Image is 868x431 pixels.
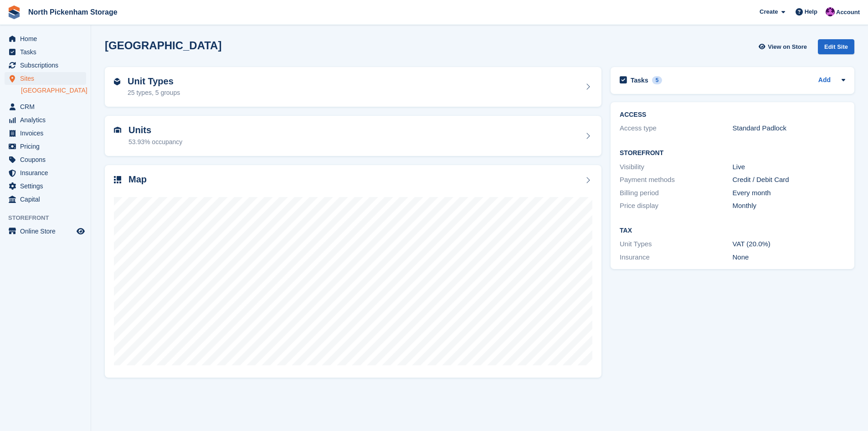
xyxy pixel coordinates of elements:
[20,59,75,72] span: Subscriptions
[826,7,835,16] img: James Gulliver
[652,76,663,84] div: 5
[20,127,75,140] span: Invoices
[8,213,91,223] span: Storefront
[5,166,86,179] a: menu
[20,100,75,113] span: CRM
[105,39,221,52] h2: [GEOGRAPHIC_DATA]
[5,127,86,140] a: menu
[20,140,75,153] span: Pricing
[25,5,121,20] a: North Pickenham Storage
[5,72,86,85] a: menu
[128,125,182,135] h2: Units
[620,227,845,234] h2: Tax
[7,5,21,19] img: stora-icon-8386f47178a22dfd0bd8f6a31ec36ba5ce8667c1dd55bd0f319d3a0aa187defe.svg
[733,252,845,263] div: None
[20,32,75,45] span: Home
[5,180,86,192] a: menu
[114,78,120,85] img: unit-type-icn-2b2737a686de81e16bb02015468b77c625bbabd49415b5ef34ead5e3b44a266d.svg
[105,165,601,378] a: Map
[733,239,845,249] div: VAT (20.0%)
[620,252,732,263] div: Insurance
[5,46,86,58] a: menu
[818,75,831,86] a: Add
[5,225,86,238] a: menu
[5,193,86,206] a: menu
[631,76,648,84] h2: Tasks
[620,162,732,172] div: Visibility
[733,175,845,185] div: Credit / Debit Card
[20,153,75,166] span: Coupons
[5,114,86,126] a: menu
[128,137,182,147] div: 53.93% occupancy
[20,46,75,58] span: Tasks
[20,114,75,126] span: Analytics
[75,226,86,237] a: Preview store
[620,150,845,157] h2: Storefront
[620,111,845,119] h2: ACCESS
[20,166,75,179] span: Insurance
[105,67,601,107] a: Unit Types 25 types, 5 groups
[20,180,75,192] span: Settings
[20,225,75,238] span: Online Store
[620,188,732,198] div: Billing period
[128,174,147,185] h2: Map
[768,42,807,52] span: View on Store
[733,123,845,134] div: Standard Padlock
[733,201,845,211] div: Monthly
[733,162,845,172] div: Live
[5,153,86,166] a: menu
[620,175,732,185] div: Payment methods
[128,88,180,98] div: 25 types, 5 groups
[620,239,732,249] div: Unit Types
[5,140,86,153] a: menu
[20,72,75,85] span: Sites
[733,188,845,198] div: Every month
[818,39,854,58] a: Edit Site
[818,39,854,54] div: Edit Site
[21,86,86,95] a: [GEOGRAPHIC_DATA]
[757,39,811,54] a: View on Store
[105,116,601,156] a: Units 53.93% occupancy
[5,59,86,72] a: menu
[5,100,86,113] a: menu
[114,127,121,133] img: unit-icn-7be61d7bf1b0ce9d3e12c5938cc71ed9869f7b940bace4675aadf7bd6d80202e.svg
[620,201,732,211] div: Price display
[5,32,86,45] a: menu
[620,123,732,134] div: Access type
[760,7,778,16] span: Create
[20,193,75,206] span: Capital
[128,76,180,87] h2: Unit Types
[805,7,817,16] span: Help
[114,176,121,183] img: map-icn-33ee37083ee616e46c38cad1a60f524a97daa1e2b2c8c0bc3eb3415660979fc1.svg
[836,8,860,17] span: Account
